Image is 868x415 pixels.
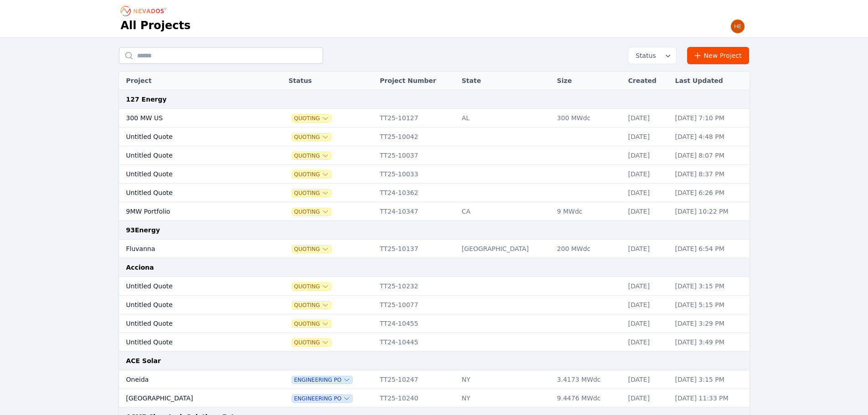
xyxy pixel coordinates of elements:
td: 300 MW US [119,109,262,128]
td: [DATE] [624,277,671,296]
button: Quoting [292,208,331,215]
td: TT24-10455 [375,314,457,333]
tr: 300 MW USQuotingTT25-10127AL300 MWdc[DATE][DATE] 7:10 PM [119,109,750,128]
td: TT25-10037 [375,146,457,165]
td: TT25-10240 [375,389,457,408]
h1: All Projects [121,18,191,33]
td: [DATE] [624,370,671,389]
td: 200 MWdc [552,240,623,258]
tr: Untitled QuoteQuotingTT24-10455[DATE][DATE] 3:29 PM [119,314,750,333]
button: Quoting [292,115,331,122]
td: [DATE] [624,146,671,165]
span: Quoting [292,320,331,328]
td: TT25-10247 [375,370,457,389]
td: 9.4476 MWdc [552,389,623,408]
td: [GEOGRAPHIC_DATA] [119,389,262,408]
tr: Untitled QuoteQuotingTT25-10077[DATE][DATE] 5:15 PM [119,296,750,314]
td: [DATE] [624,314,671,333]
tr: Untitled QuoteQuotingTT25-10037[DATE][DATE] 8:07 PM [119,146,750,165]
td: [DATE] 7:10 PM [671,109,750,128]
td: 9 MWdc [552,202,623,221]
td: [DATE] 8:07 PM [671,146,750,165]
td: TT25-10033 [375,165,457,184]
td: [DATE] [624,165,671,184]
button: Quoting [292,133,331,141]
button: Quoting [292,246,331,253]
tr: Untitled QuoteQuotingTT24-10445[DATE][DATE] 3:49 PM [119,333,750,352]
td: [DATE] 6:26 PM [671,184,750,202]
td: [DATE] 8:37 PM [671,165,750,184]
tr: OneidaEngineering POTT25-10247NY3.4173 MWdc[DATE][DATE] 3:15 PM [119,370,750,389]
td: Fluvanna [119,240,262,258]
td: TT24-10347 [375,202,457,221]
td: TT25-10232 [375,277,457,296]
button: Quoting [292,283,331,290]
td: [DATE] 5:15 PM [671,296,750,314]
td: NY [457,370,552,389]
td: Acciona [119,258,750,277]
td: [DATE] 10:22 PM [671,202,750,221]
a: New Project [687,47,750,64]
td: Untitled Quote [119,333,262,352]
td: [DATE] [624,296,671,314]
tr: Untitled QuoteQuotingTT25-10033[DATE][DATE] 8:37 PM [119,165,750,184]
tr: 9MW PortfolioQuotingTT24-10347CA9 MWdc[DATE][DATE] 10:22 PM [119,202,750,221]
td: 127 Energy [119,90,750,109]
td: TT25-10077 [375,296,457,314]
td: [DATE] 11:33 PM [671,389,750,408]
td: CA [457,202,552,221]
td: [DATE] [624,128,671,146]
td: [DATE] [624,333,671,352]
th: Last Updated [671,72,750,90]
th: Project [119,72,262,90]
td: ACE Solar [119,352,750,370]
tr: [GEOGRAPHIC_DATA]Engineering POTT25-10240NY9.4476 MWdc[DATE][DATE] 11:33 PM [119,389,750,408]
td: 3.4173 MWdc [552,370,623,389]
td: Untitled Quote [119,165,262,184]
button: Quoting [292,152,331,159]
td: Untitled Quote [119,184,262,202]
nav: Breadcrumb [121,4,169,18]
th: Size [552,72,623,90]
tr: FluvannaQuotingTT25-10137[GEOGRAPHIC_DATA]200 MWdc[DATE][DATE] 6:54 PM [119,240,750,258]
td: TT24-10362 [375,184,457,202]
td: [GEOGRAPHIC_DATA] [457,240,552,258]
td: [DATE] [624,202,671,221]
button: Engineering PO [292,376,352,384]
td: Untitled Quote [119,128,262,146]
tr: Untitled QuoteQuotingTT25-10232[DATE][DATE] 3:15 PM [119,277,750,296]
span: Quoting [292,171,331,178]
td: [DATE] 3:15 PM [671,277,750,296]
button: Quoting [292,339,331,346]
td: 9MW Portfolio [119,202,262,221]
td: Untitled Quote [119,146,262,165]
td: TT25-10137 [375,240,457,258]
td: TT25-10042 [375,128,457,146]
img: Henar Luque [730,19,745,34]
td: Oneida [119,370,262,389]
span: Quoting [292,190,331,197]
td: NY [457,389,552,408]
td: TT25-10127 [375,109,457,128]
tr: Untitled QuoteQuotingTT25-10042[DATE][DATE] 4:48 PM [119,128,750,146]
td: [DATE] 6:54 PM [671,240,750,258]
button: Quoting [292,302,331,309]
td: Untitled Quote [119,277,262,296]
td: [DATE] 3:29 PM [671,314,750,333]
td: 93Energy [119,221,750,240]
span: Engineering PO [292,395,352,402]
th: Status [284,72,375,90]
td: [DATE] 3:15 PM [671,370,750,389]
td: AL [457,109,552,128]
td: [DATE] [624,184,671,202]
span: Status [632,51,656,60]
td: 300 MWdc [552,109,623,128]
th: State [457,72,552,90]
